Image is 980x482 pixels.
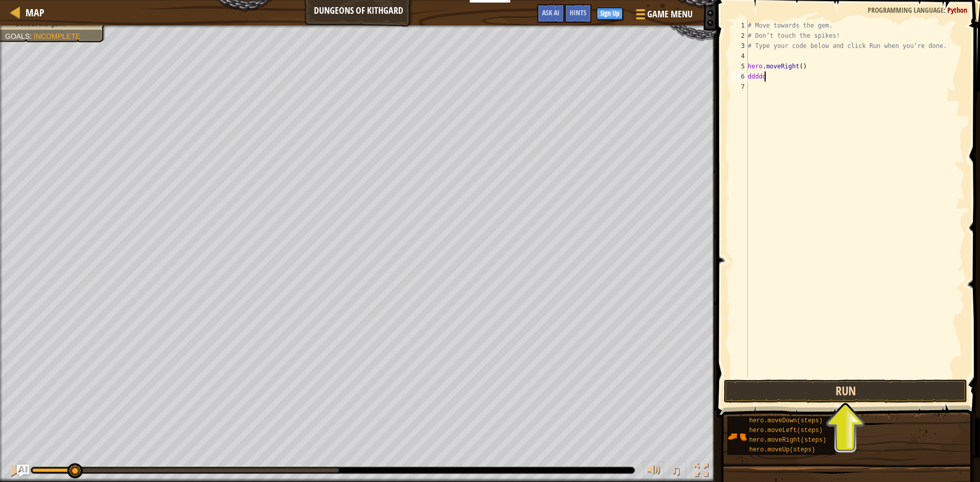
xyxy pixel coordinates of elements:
span: Ask AI [542,8,559,17]
span: Incomplete [34,32,80,40]
img: portrait.png [727,427,747,446]
span: Programming language [868,5,944,15]
div: 5 [731,61,748,71]
button: Sign Up [597,8,623,20]
button: Game Menu [628,4,699,28]
span: Hints [570,8,586,17]
span: : [30,32,34,40]
span: ♫ [671,463,681,478]
div: 4 [731,51,748,61]
button: Adjust volume [644,461,664,482]
a: Map [20,6,44,19]
span: Map [26,6,44,19]
span: Python [947,5,967,15]
span: hero.moveDown(steps) [749,417,823,424]
span: Goals [5,32,30,40]
button: Toggle fullscreen [691,461,712,482]
span: Game Menu [647,8,693,21]
span: hero.moveLeft(steps) [749,427,823,434]
div: 2 [731,31,748,41]
button: Ask AI [17,465,29,477]
div: 7 [731,82,748,92]
button: Ctrl + P: Pause [5,461,26,482]
div: 3 [731,41,748,51]
div: 1 [731,20,748,31]
button: Ask AI [537,4,565,23]
span: hero.moveUp(steps) [749,446,816,453]
span: hero.moveRight(steps) [749,437,826,444]
button: Run [724,379,967,403]
span: : [944,5,947,15]
div: 6 [731,71,748,82]
button: ♫ [669,461,687,482]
